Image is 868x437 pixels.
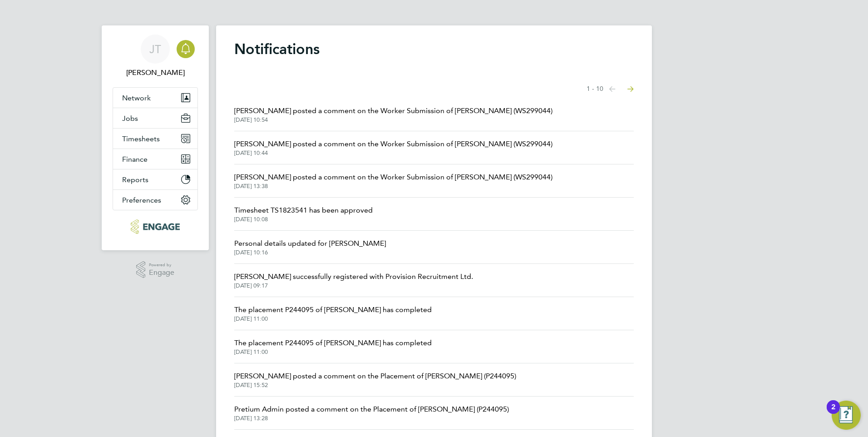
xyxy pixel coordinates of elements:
[234,105,552,116] span: [PERSON_NAME] posted a comment on the Worker Submission of [PERSON_NAME] (WS299044)
[113,67,198,78] span: James Tarling
[234,249,386,256] span: [DATE] 10:16
[113,108,197,128] button: Jobs
[113,219,198,234] a: Go to home page
[234,105,552,124] a: [PERSON_NAME] posted a comment on the Worker Submission of [PERSON_NAME] (WS299044)[DATE] 10:54
[234,338,432,348] span: The placement P244095 of [PERSON_NAME] has completed
[234,139,552,157] a: [PERSON_NAME] posted a comment on the Worker Submission of [PERSON_NAME] (WS299044)[DATE] 10:44
[122,134,160,143] span: Timesheets
[234,271,473,289] a: [PERSON_NAME] successfully registered with Provision Recruitment Ltd.[DATE] 09:17
[831,407,835,419] div: 2
[122,175,148,184] span: Reports
[234,348,432,356] span: [DATE] 11:00
[234,404,509,422] a: Pretium Admin posted a comment on the Placement of [PERSON_NAME] (P244095)[DATE] 13:28
[234,116,552,124] span: [DATE] 10:54
[234,371,516,389] a: [PERSON_NAME] posted a comment on the Placement of [PERSON_NAME] (P244095)[DATE] 15:52
[113,149,197,169] button: Finance
[131,219,179,234] img: provision-recruitment-logo-retina.png
[587,80,634,98] nav: Select page of notifications list
[122,155,148,164] span: Finance
[587,84,603,94] span: 1 - 10
[234,172,552,190] a: [PERSON_NAME] posted a comment on the Worker Submission of [PERSON_NAME] (WS299044)[DATE] 13:38
[234,205,373,223] a: Timesheet TS1823541 has been approved[DATE] 10:08
[102,25,209,250] nav: Main navigation
[234,149,552,157] span: [DATE] 10:44
[113,169,197,189] button: Reports
[113,88,197,108] button: Network
[234,338,432,356] a: The placement P244095 of [PERSON_NAME] has completed[DATE] 11:00
[149,269,174,277] span: Engage
[122,114,138,123] span: Jobs
[234,382,516,389] span: [DATE] 15:52
[832,401,861,430] button: Open Resource Center, 2 new notifications
[136,261,175,278] a: Powered byEngage
[234,238,386,256] a: Personal details updated for [PERSON_NAME][DATE] 10:16
[113,129,197,149] button: Timesheets
[234,371,516,382] span: [PERSON_NAME] posted a comment on the Placement of [PERSON_NAME] (P244095)
[234,238,386,249] span: Personal details updated for [PERSON_NAME]
[234,271,473,282] span: [PERSON_NAME] successfully registered with Provision Recruitment Ltd.
[113,35,198,78] a: JT[PERSON_NAME]
[122,196,161,204] span: Preferences
[234,304,432,323] a: The placement P244095 of [PERSON_NAME] has completed[DATE] 11:00
[234,216,373,223] span: [DATE] 10:08
[234,40,634,58] h1: Notifications
[234,205,373,216] span: Timesheet TS1823541 has been approved
[149,43,161,55] span: JT
[234,304,432,315] span: The placement P244095 of [PERSON_NAME] has completed
[234,139,552,149] span: [PERSON_NAME] posted a comment on the Worker Submission of [PERSON_NAME] (WS299044)
[234,404,509,415] span: Pretium Admin posted a comment on the Placement of [PERSON_NAME] (P244095)
[234,315,432,323] span: [DATE] 11:00
[234,415,509,422] span: [DATE] 13:28
[113,190,197,210] button: Preferences
[234,282,473,289] span: [DATE] 09:17
[149,261,174,269] span: Powered by
[234,183,552,190] span: [DATE] 13:38
[234,172,552,183] span: [PERSON_NAME] posted a comment on the Worker Submission of [PERSON_NAME] (WS299044)
[122,94,151,102] span: Network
